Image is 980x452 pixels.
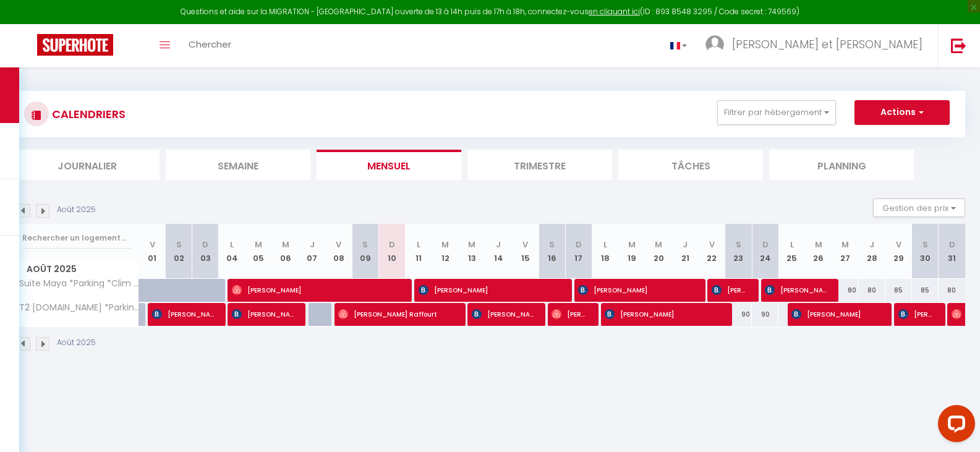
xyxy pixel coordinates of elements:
[467,150,612,180] li: Trimestre
[869,239,874,250] abbr: J
[192,224,219,279] th: 03
[832,224,858,279] th: 27
[512,224,539,279] th: 15
[858,279,885,302] div: 80
[762,239,769,250] abbr: D
[202,239,208,250] abbr: D
[57,204,96,216] p: Août 2025
[417,239,420,250] abbr: L
[885,279,912,302] div: 85
[752,303,778,326] div: 90
[912,279,939,302] div: 85
[338,302,453,326] span: [PERSON_NAME] Raffourt
[176,239,182,250] abbr: S
[949,239,955,250] abbr: D
[898,302,934,326] span: [PERSON_NAME]
[885,224,912,279] th: 29
[336,239,341,250] abbr: V
[459,224,485,279] th: 13
[166,150,310,180] li: Semaine
[49,100,126,128] h3: CALENDRIERS
[299,224,325,279] th: 07
[389,239,395,250] abbr: D
[725,224,752,279] th: 23
[805,224,832,279] th: 26
[618,224,645,279] th: 19
[603,239,607,250] abbr: L
[592,224,618,279] th: 18
[928,400,980,452] iframe: LiveChat chat widget
[939,279,965,302] div: 80
[912,224,939,279] th: 30
[628,239,636,250] abbr: M
[655,239,662,250] abbr: M
[352,224,378,279] th: 09
[472,302,534,326] span: [PERSON_NAME]
[736,239,741,250] abbr: S
[57,337,96,349] p: Août 2025
[441,239,449,250] abbr: M
[605,302,720,326] span: [PERSON_NAME]
[496,239,501,250] abbr: J
[696,24,938,67] a: ... [PERSON_NAME] et [PERSON_NAME]
[896,239,901,250] abbr: V
[166,224,192,279] th: 02
[232,302,294,326] span: [PERSON_NAME]
[705,35,724,54] img: ...
[832,279,858,302] div: 80
[709,239,715,250] abbr: V
[672,224,699,279] th: 21
[854,100,950,125] button: Actions
[22,227,132,249] input: Rechercher un logement...
[683,239,688,250] abbr: J
[150,239,155,250] abbr: V
[15,260,138,278] span: Août 2025
[139,224,166,279] th: 01
[15,150,160,180] li: Journalier
[485,224,512,279] th: 14
[325,224,352,279] th: 08
[179,24,241,67] a: Chercher
[406,224,432,279] th: 11
[230,239,234,250] abbr: L
[939,224,965,279] th: 31
[522,239,528,250] abbr: V
[362,239,368,250] abbr: S
[189,38,231,51] span: Chercher
[378,224,405,279] th: 10
[282,239,289,250] abbr: M
[576,239,582,250] abbr: D
[791,302,880,326] span: [PERSON_NAME]
[317,150,461,180] li: Mensuel
[778,224,805,279] th: 25
[922,239,928,250] abbr: S
[468,239,475,250] abbr: M
[646,224,672,279] th: 20
[951,38,966,53] img: logout
[539,224,565,279] th: 16
[725,303,752,326] div: 90
[732,36,922,52] span: [PERSON_NAME] et [PERSON_NAME]
[310,239,315,250] abbr: J
[790,239,794,250] abbr: L
[255,239,262,250] abbr: M
[419,278,560,302] span: [PERSON_NAME]
[432,224,459,279] th: 12
[37,34,113,56] img: Super Booking
[17,303,141,312] span: T2 [DOMAIN_NAME] *Parking *Clim *Wifi 4pers
[219,224,245,279] th: 04
[272,224,299,279] th: 06
[152,302,214,326] span: [PERSON_NAME]
[552,302,587,326] span: [PERSON_NAME]
[618,150,763,180] li: Tâches
[565,224,592,279] th: 17
[752,224,778,279] th: 24
[765,278,827,302] span: [PERSON_NAME]
[717,100,836,125] button: Filtrer par hébergement
[842,239,849,250] abbr: M
[589,6,640,17] a: en cliquant ici
[699,224,725,279] th: 22
[17,279,141,288] span: Suite Maya *Parking *Clim *Wifi *Centre-ville
[769,150,914,180] li: Planning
